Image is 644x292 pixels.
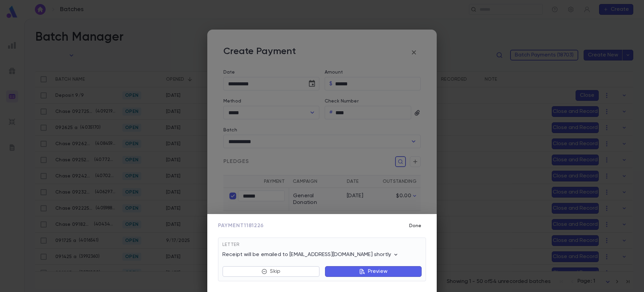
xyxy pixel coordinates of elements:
[405,219,426,232] button: Done
[368,268,387,275] p: Preview
[218,222,264,229] span: Payment 1181226
[222,266,320,277] button: Skip
[222,251,399,258] p: Receipt will be emailed to [EMAIL_ADDRESS][DOMAIN_NAME] shortly
[222,242,422,251] div: Letter
[325,266,422,277] button: Preview
[270,268,280,275] p: Skip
